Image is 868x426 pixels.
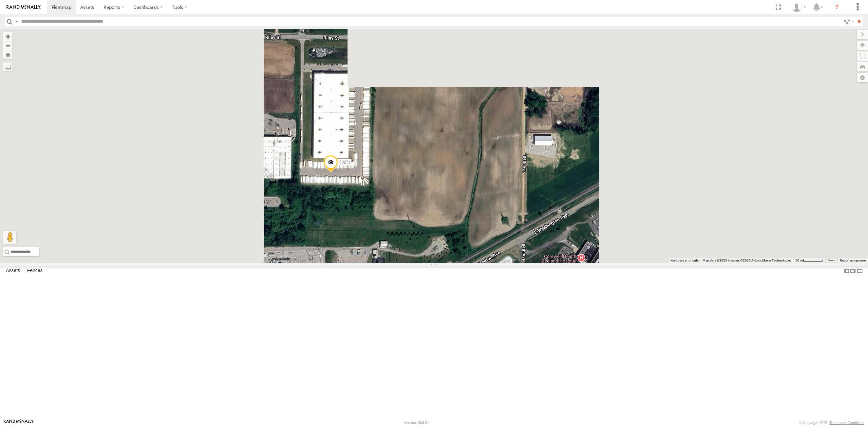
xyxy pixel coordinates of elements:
div: © Copyright 2025 - [799,421,864,425]
a: Terms and Conditions [830,421,864,425]
label: Search Filter Options [841,17,855,26]
label: Measure [3,62,12,71]
img: rand-logo.svg [7,5,41,10]
i: ? [832,2,842,12]
button: Keyboard shortcuts [670,258,699,263]
span: Map data ©2025 Imagery ©2025 Airbus, Maxar Technologies [703,259,791,262]
button: Zoom in [3,32,12,41]
a: Terms (opens in new tab) [828,259,835,262]
label: Hide Summary Table [857,266,863,276]
button: Drag Pegman onto the map to open Street View [3,231,16,244]
label: Assets [3,266,23,276]
span: 53271 [339,160,350,165]
div: Version: 308.01 [404,421,429,425]
button: Map Scale: 50 m per 57 pixels [793,258,825,263]
a: Visit our Website [4,419,34,426]
label: Dock Summary Table to the Left [843,266,850,276]
label: Dock Summary Table to the Right [850,266,856,276]
span: 50 m [795,259,803,262]
label: Map Settings [857,73,868,82]
label: Fences [24,266,46,276]
label: Search Query [14,17,19,26]
button: Zoom Home [3,50,12,59]
a: Report a map error [840,259,866,262]
div: Miky Transport [789,2,808,12]
button: Zoom out [3,41,12,50]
